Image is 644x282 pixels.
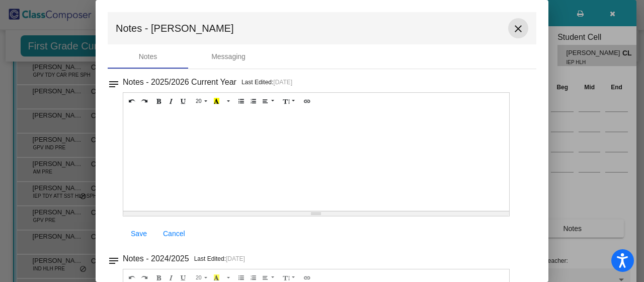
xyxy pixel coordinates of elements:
button: More Color [222,95,232,107]
mat-icon: close [512,23,524,35]
button: Font Size [192,95,211,107]
h3: Notes - 2024/2025 [123,252,189,266]
span: 20 [196,274,202,280]
button: Bold (CTRL+B) [153,95,166,107]
h3: Notes - 2025/2026 Current Year [123,75,236,89]
button: Ordered list (CTRL+SHIFT+NUM8) [247,95,260,107]
span: 20 [196,98,202,104]
button: Underline (CTRL+U) [177,95,190,107]
span: Save [131,230,147,238]
span: Notes - [PERSON_NAME] [116,20,234,36]
span: Cancel [163,230,185,238]
p: Last Edited: [194,254,245,264]
div: Messaging [211,51,246,62]
mat-icon: notes [108,75,120,87]
button: Unordered list (CTRL+SHIFT+NUM7) [235,95,248,107]
div: Resize [123,211,509,216]
div: Notes [139,51,157,62]
button: Link (CTRL+K) [301,95,313,107]
button: Undo (CTRL+Z) [126,95,138,107]
button: Line Height [280,95,299,107]
span: [DATE] [273,79,292,86]
button: Recent Color [210,95,223,107]
p: Last Edited: [242,77,292,87]
button: Redo (CTRL+Y) [138,95,150,107]
button: Italic (CTRL+I) [165,95,178,107]
mat-icon: notes [108,252,120,264]
button: Paragraph [259,95,278,107]
span: [DATE] [226,255,245,262]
